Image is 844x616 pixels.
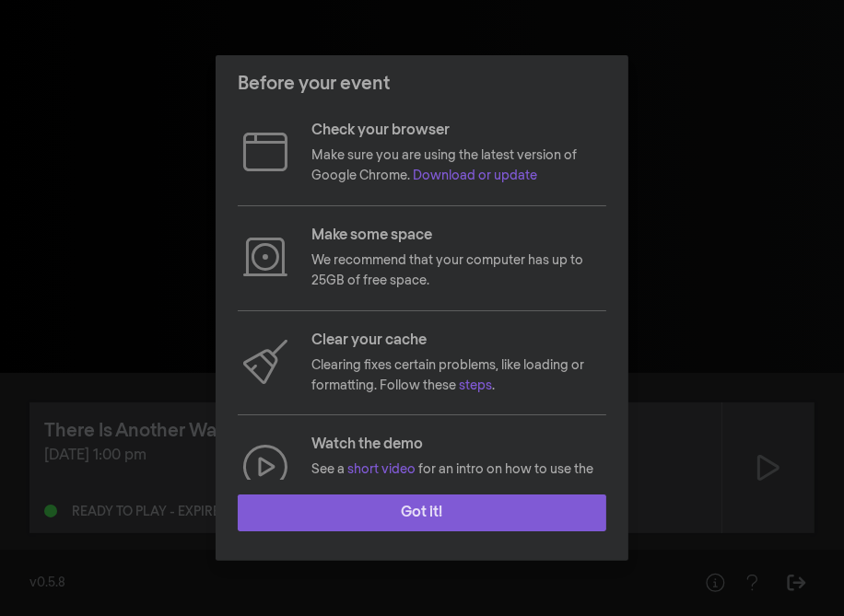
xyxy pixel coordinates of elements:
a: steps [459,379,492,392]
p: See a for an intro on how to use the Kinema Offline Player. [311,459,606,501]
button: Got it! [238,494,606,531]
p: Clear your cache [311,330,606,352]
p: Clearing fixes certain problems, like loading or formatting. Follow these . [311,355,606,397]
a: Download or update [413,169,537,182]
a: short video [347,463,416,476]
header: Before your event [216,55,628,112]
p: Make sure you are using the latest version of Google Chrome. [311,145,606,187]
p: We recommend that your computer has up to 25GB of free space. [311,250,606,292]
p: Check your browser [311,120,606,142]
p: Make some space [311,225,606,247]
p: Watch the demo [311,434,606,456]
